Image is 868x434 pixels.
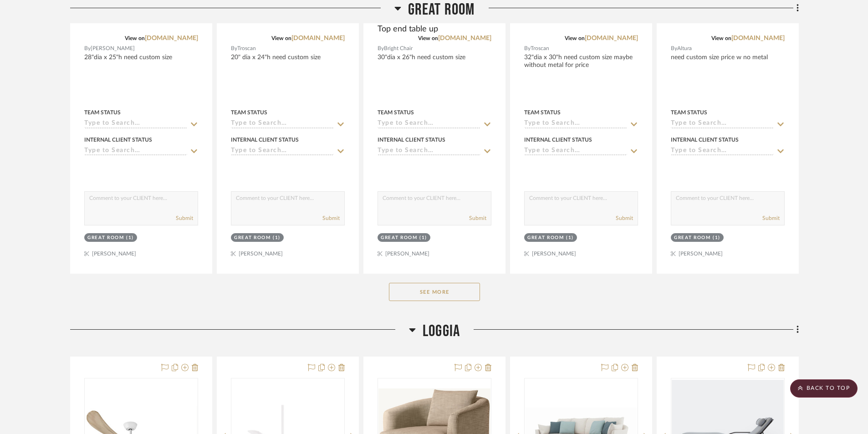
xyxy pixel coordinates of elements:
[271,36,291,41] span: View on
[378,120,480,128] input: Type to Search…
[378,147,480,156] input: Type to Search…
[91,44,135,53] span: [PERSON_NAME]
[231,44,237,53] span: By
[790,379,858,398] scroll-to-top-button: BACK TO TOP
[231,108,267,117] div: Team Status
[126,235,134,241] div: (1)
[84,44,91,53] span: By
[671,44,677,53] span: By
[469,214,486,222] button: Submit
[418,36,438,41] span: View on
[762,214,780,222] button: Submit
[378,136,445,144] div: Internal Client Status
[671,147,774,156] input: Type to Search…
[84,120,187,128] input: Type to Search…
[419,235,427,241] div: (1)
[231,136,299,144] div: Internal Client Status
[381,235,417,241] div: Great Room
[291,35,345,41] a: [DOMAIN_NAME]
[713,235,720,241] div: (1)
[671,108,707,117] div: Team Status
[384,44,413,53] span: Bright Chair
[565,36,585,41] span: View on
[438,35,491,41] a: [DOMAIN_NAME]
[585,35,638,41] a: [DOMAIN_NAME]
[671,120,774,128] input: Type to Search…
[273,235,281,241] div: (1)
[527,235,564,241] div: Great Room
[524,147,627,156] input: Type to Search…
[84,147,187,156] input: Type to Search…
[731,35,785,41] a: [DOMAIN_NAME]
[176,214,193,222] button: Submit
[322,214,340,222] button: Submit
[234,235,271,241] div: Great Room
[84,136,152,144] div: Internal Client Status
[677,44,692,53] span: Altura
[671,136,739,144] div: Internal Client Status
[378,14,491,34] span: Madame Y [PERSON_NAME] Top end table up
[531,44,549,53] span: Troscan
[524,44,531,53] span: By
[711,36,731,41] span: View on
[87,235,124,241] div: Great Room
[231,147,334,156] input: Type to Search…
[524,136,592,144] div: Internal Client Status
[524,120,627,128] input: Type to Search…
[125,36,145,41] span: View on
[566,235,574,241] div: (1)
[524,108,561,117] div: Team Status
[674,235,710,241] div: Great Room
[231,120,334,128] input: Type to Search…
[378,108,414,117] div: Team Status
[84,108,121,117] div: Team Status
[237,44,256,53] span: Troscan
[423,322,460,341] span: Loggia
[145,35,198,41] a: [DOMAIN_NAME]
[378,44,384,53] span: By
[616,214,633,222] button: Submit
[389,283,480,301] button: See More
